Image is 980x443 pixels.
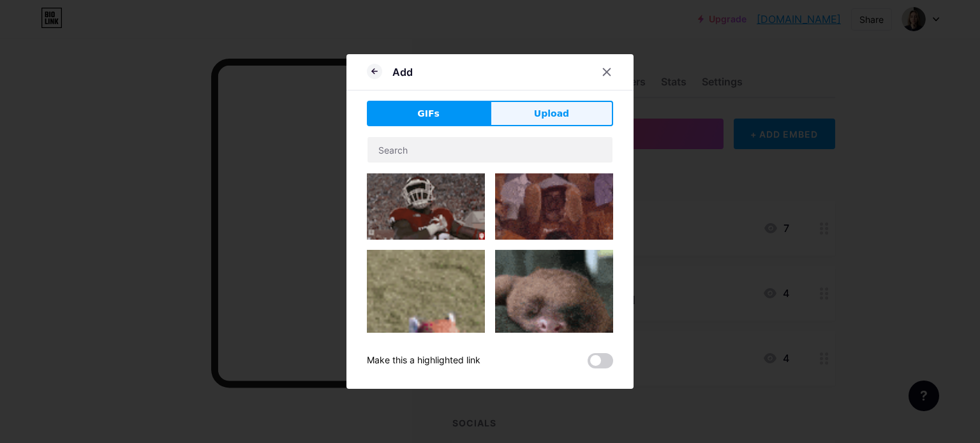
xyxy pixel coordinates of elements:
[417,107,440,120] span: GIFs
[490,101,613,126] button: Upload
[392,64,413,80] div: Add
[495,173,613,240] img: Gihpy
[367,137,612,163] input: Search
[495,250,613,368] img: Gihpy
[534,107,569,120] span: Upload
[367,353,480,368] div: Make this a highlighted link
[367,101,490,126] button: GIFs
[367,173,485,240] img: Gihpy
